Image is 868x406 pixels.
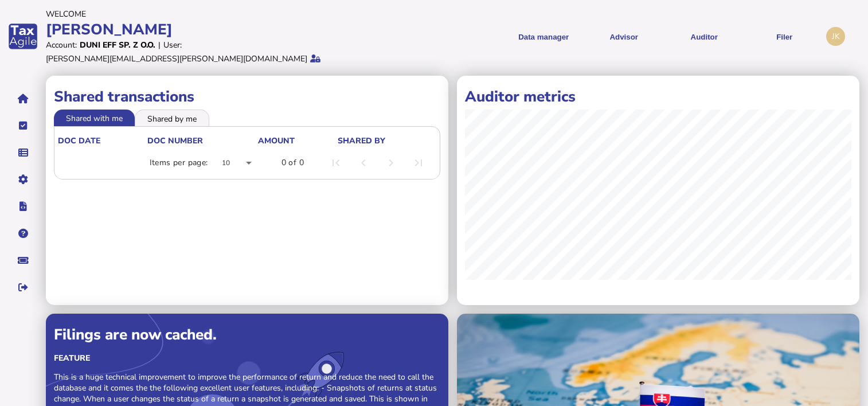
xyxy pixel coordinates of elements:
[54,110,135,126] li: Shared with me
[54,353,440,364] div: Feature
[588,22,660,50] button: Shows a dropdown of VAT Advisor options
[11,221,35,245] button: Help pages
[11,87,35,111] button: Home
[58,135,146,146] div: doc date
[826,27,845,46] div: Profile settings
[58,135,100,146] div: doc date
[46,9,431,19] div: Welcome
[11,248,35,272] button: Raise a support ticket
[748,22,820,50] button: Filer
[465,87,851,107] h1: Auditor metrics
[46,19,431,40] div: [PERSON_NAME]
[147,135,203,146] div: doc number
[54,87,440,107] h1: Shared transactions
[310,54,320,63] i: Protected by 2-step verification
[11,167,35,192] button: Manage settings
[507,22,580,50] button: Shows a dropdown of Data manager options
[258,135,337,146] div: Amount
[158,40,161,50] div: |
[80,40,155,50] div: Duni EFF Sp. z o.o.
[436,22,821,50] menu: navigate products
[11,275,35,299] button: Sign out
[46,53,307,64] div: [PERSON_NAME][EMAIL_ADDRESS][PERSON_NAME][DOMAIN_NAME]
[668,22,740,50] button: Auditor
[338,135,385,146] div: shared by
[11,140,35,165] button: Data manager
[338,135,434,146] div: shared by
[147,135,257,146] div: doc number
[11,114,35,138] button: Tasks
[135,110,209,126] li: Shared by me
[163,40,182,50] div: User:
[54,325,440,345] div: Filings are now cached.
[18,153,28,153] i: Data manager
[258,135,295,146] div: Amount
[46,40,77,50] div: Account:
[281,157,304,169] div: 0 of 0
[150,157,208,169] div: Items per page:
[11,194,35,218] button: Developer hub links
